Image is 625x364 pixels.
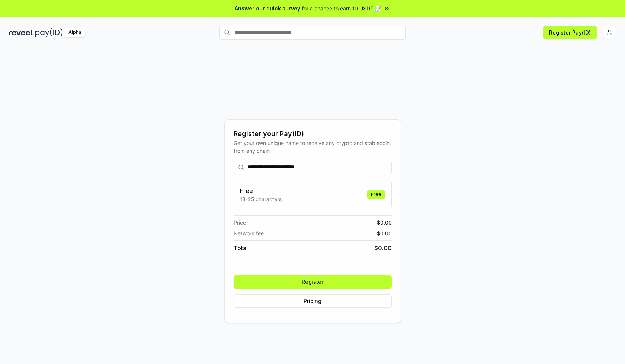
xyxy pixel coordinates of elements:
span: Total [234,244,248,252]
span: Network fee [234,229,264,237]
span: $ 0.00 [374,244,392,252]
span: for a chance to earn 10 USDT 📝 [302,4,381,12]
p: 13-25 characters [240,195,282,203]
img: pay_id [35,28,63,37]
span: Answer our quick survey [235,4,300,12]
button: Pricing [234,294,392,308]
span: Price [234,219,246,226]
div: Free [367,190,385,199]
button: Register Pay(ID) [543,26,597,39]
div: Register your Pay(ID) [234,129,392,139]
div: Alpha [64,28,85,37]
div: Get your own unique name to receive any crypto and stablecoin, from any chain [234,139,392,155]
span: $ 0.00 [377,219,392,226]
span: $ 0.00 [377,229,392,237]
img: reveel_dark [9,28,34,37]
button: Register [234,275,392,289]
h3: Free [240,186,282,195]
